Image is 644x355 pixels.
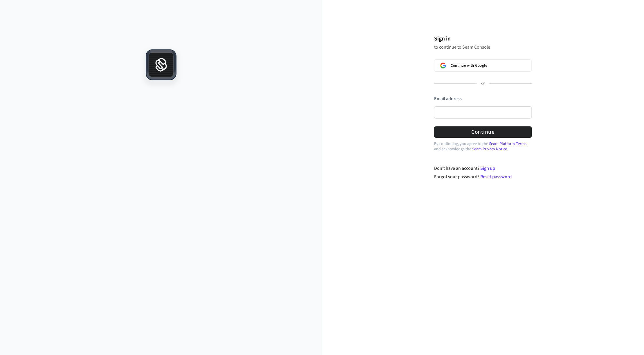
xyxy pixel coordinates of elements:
[434,126,532,138] button: Continue
[434,44,532,50] p: to continue to Seam Console
[489,141,527,147] a: Seam Platform Terms
[480,174,512,180] a: Reset password
[434,34,532,43] h1: Sign in
[440,63,446,68] img: Sign in with Google
[472,146,507,152] a: Seam Privacy Notice
[480,165,495,172] a: Sign up
[434,96,462,102] label: Email address
[481,81,485,86] p: or
[451,63,487,68] span: Continue with Google
[434,173,532,180] div: Forgot your password?
[434,165,532,172] div: Don't have an account?
[434,59,532,72] button: Sign in with GoogleContinue with Google
[434,141,532,152] p: By continuing, you agree to the and acknowledge the .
